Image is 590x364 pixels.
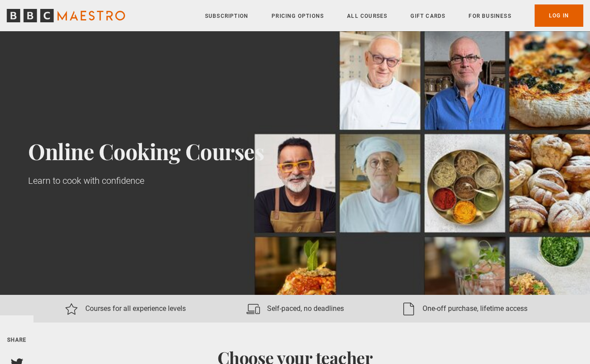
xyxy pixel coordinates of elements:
a: Pricing Options [272,12,324,21]
h1: Online Cooking Courses [28,139,269,164]
a: All Courses [347,12,387,21]
p: Self-paced, no deadlines [267,303,344,314]
p: Learn to cook with confidence [28,174,144,187]
nav: Primary [205,4,583,27]
a: For business [469,12,511,21]
a: Subscription [205,12,248,21]
a: Log In [535,4,583,27]
svg: BBC Maestro [7,9,125,22]
span: Share [7,337,27,343]
p: Courses for all experience levels [85,303,186,314]
p: One-off purchase, lifetime access [423,303,527,314]
a: Gift Cards [410,12,445,21]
